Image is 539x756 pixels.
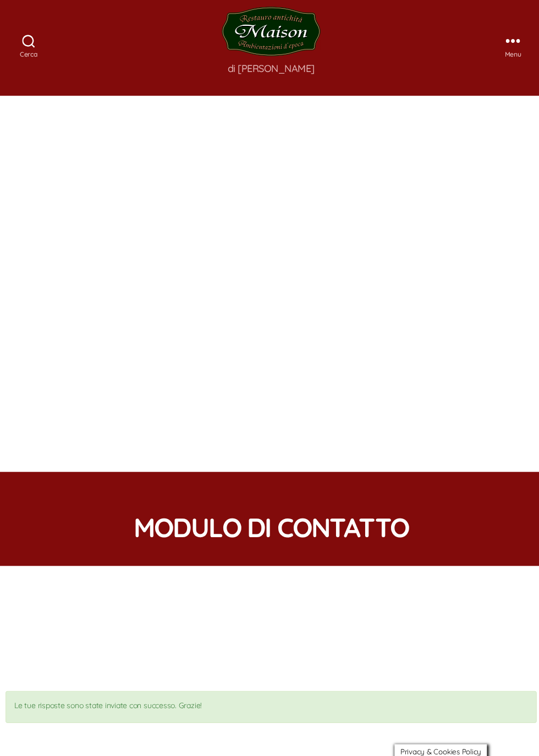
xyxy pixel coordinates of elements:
[502,52,518,60] span: Menu
[14,698,525,709] p: Le tue risposte sono state inviate con successo. Grazie!
[5,510,533,543] h2: MODULO DI CONTATTO
[20,52,37,60] span: Cerca
[398,744,479,753] span: Privacy & Cookies Policy
[14,152,525,372] iframe: Via Asti n.73 10026 Santena (TO)
[221,64,319,76] div: di [PERSON_NAME]
[221,9,319,58] img: MAISON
